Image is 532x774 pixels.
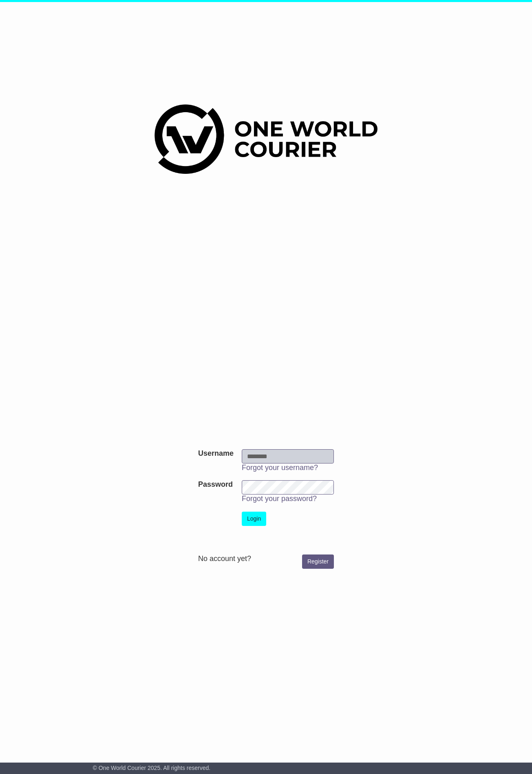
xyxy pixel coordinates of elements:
button: Login [242,512,266,526]
a: Forgot your password? [242,495,317,503]
label: Password [198,480,233,489]
span: © One World Courier 2025. All rights reserved. [93,765,211,771]
div: No account yet? [198,554,334,563]
img: One World [155,104,377,174]
a: Forgot your username? [242,464,318,472]
label: Username [198,449,234,458]
a: Register [302,554,334,569]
